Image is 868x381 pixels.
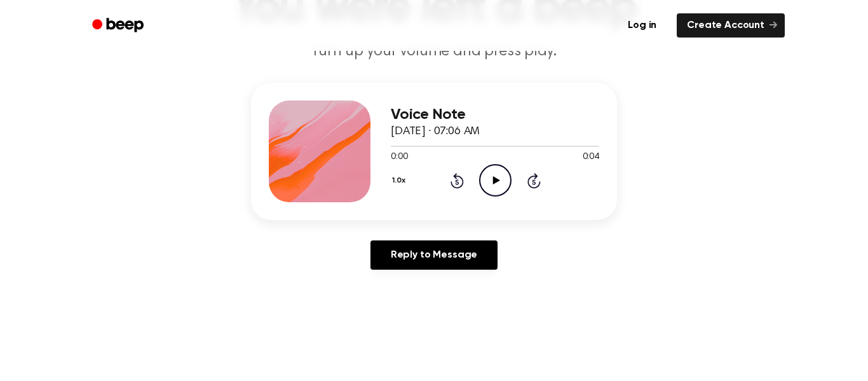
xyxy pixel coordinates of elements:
a: Reply to Message [370,240,498,270]
span: 0:04 [583,151,599,164]
button: 1.0x [391,170,410,191]
a: Beep [83,13,155,38]
span: 0:00 [391,151,407,164]
a: Log in [615,11,669,40]
p: Turn up your volume and press play. [190,41,678,62]
span: [DATE] · 07:06 AM [391,126,480,137]
a: Create Account [677,13,785,38]
h3: Voice Note [391,106,599,123]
